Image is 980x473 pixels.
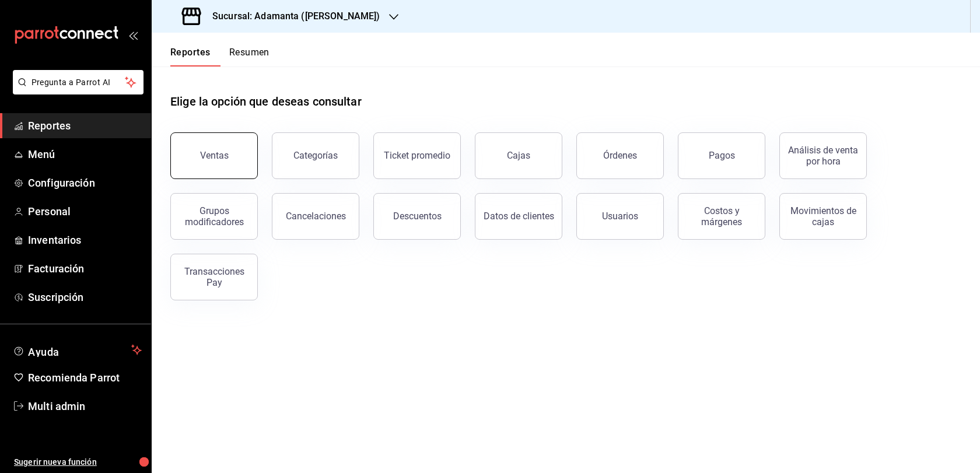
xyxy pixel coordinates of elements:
[603,150,637,161] div: Órdenes
[484,211,554,222] div: Datos de clientes
[475,132,562,179] button: Cajas
[28,261,142,276] span: Facturación
[178,266,250,288] div: Transacciones Pay
[28,118,142,134] span: Reportes
[787,145,859,167] div: Análisis de venta por hora
[170,132,258,179] button: Ventas
[28,343,127,357] span: Ayuda
[28,146,142,162] span: Menú
[286,211,346,222] div: Cancelaciones
[384,150,450,161] div: Ticket promedio
[373,193,461,240] button: Descuentos
[28,398,142,414] span: Multi admin
[178,205,250,227] div: Grupos modificadores
[8,85,143,97] a: Pregunta a Parrot AI
[779,132,867,179] button: Análisis de venta por hora
[170,47,211,66] button: Reportes
[602,211,638,222] div: Usuarios
[203,9,380,23] h3: Sucursal: Adamanta ([PERSON_NAME])
[393,211,442,222] div: Descuentos
[685,205,758,227] div: Costos y márgenes
[170,193,258,240] button: Grupos modificadores
[507,150,530,161] div: Cajas
[28,289,142,305] span: Suscripción
[787,205,859,227] div: Movimientos de cajas
[14,456,142,468] span: Sugerir nueva función
[293,150,338,161] div: Categorías
[28,175,142,191] span: Configuración
[678,132,765,179] button: Pagos
[373,132,461,179] button: Ticket promedio
[229,47,269,66] button: Resumen
[28,370,142,386] span: Recomienda Parrot
[170,93,362,110] h1: Elige la opción que deseas consultar
[678,193,765,240] button: Costos y márgenes
[128,30,138,40] button: open_drawer_menu
[13,70,143,94] button: Pregunta a Parrot AI
[32,76,125,89] span: Pregunta a Parrot AI
[170,254,258,300] button: Transacciones Pay
[170,47,269,66] div: navigation tabs
[28,232,142,248] span: Inventarios
[200,150,229,161] div: Ventas
[28,204,142,219] span: Personal
[576,193,664,240] button: Usuarios
[576,132,664,179] button: Órdenes
[779,193,867,240] button: Movimientos de cajas
[272,132,359,179] button: Categorías
[709,150,735,161] div: Pagos
[475,193,562,240] button: Datos de clientes
[272,193,359,240] button: Cancelaciones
